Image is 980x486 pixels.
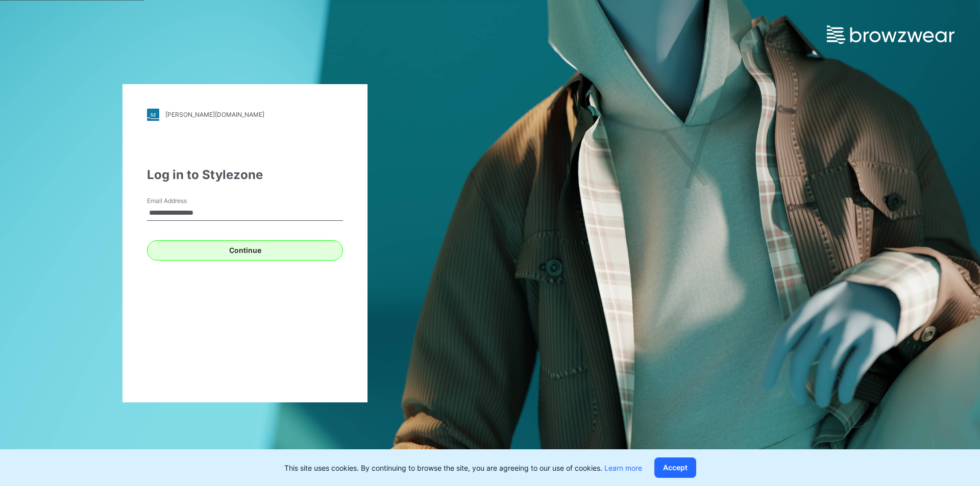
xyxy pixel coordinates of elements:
p: This site uses cookies. By continuing to browse the site, you are agreeing to our use of cookies. [284,463,642,473]
button: Accept [654,457,696,478]
button: Continue [147,240,343,261]
a: Learn more [604,464,642,472]
img: stylezone-logo.562084cfcfab977791bfbf7441f1a819.svg [147,109,159,121]
a: [PERSON_NAME][DOMAIN_NAME] [147,109,343,121]
img: browzwear-logo.e42bd6dac1945053ebaf764b6aa21510.svg [827,25,954,44]
div: Log in to Stylezone [147,166,343,184]
label: Email Address [147,196,218,206]
div: [PERSON_NAME][DOMAIN_NAME] [165,111,264,118]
